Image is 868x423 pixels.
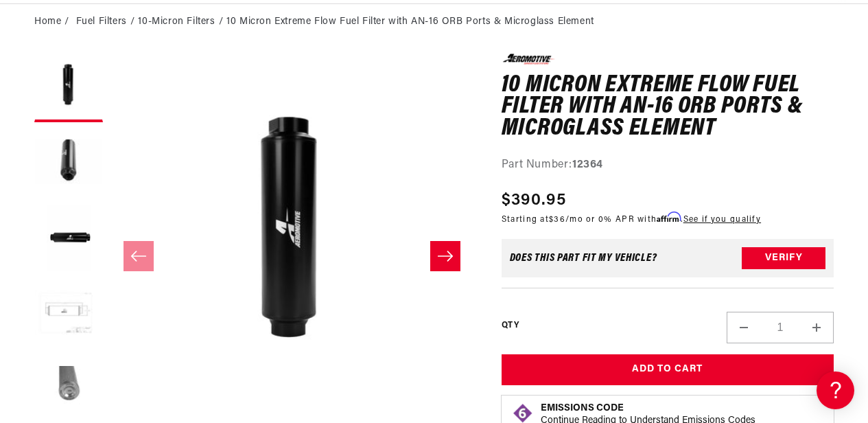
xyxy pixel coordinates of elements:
[502,188,566,213] span: $390.95
[502,75,834,140] h1: 10 Micron Extreme Flow Fuel Filter with AN-16 ORB Ports & Microglass Element
[502,354,834,385] button: Add to Cart
[502,157,834,174] div: Part Number:
[124,241,154,271] button: Slide left
[510,253,657,264] div: Does This part fit My vehicle?
[657,212,681,222] span: Affirm
[683,216,761,224] a: See if you qualify - Learn more about Affirm Financing (opens in modal)
[226,14,594,30] li: 10 Micron Extreme Flow Fuel Filter with AN-16 ORB Ports & Microglass Element
[14,259,261,280] a: 340 Stealth Fuel Pumps
[138,14,226,30] li: 10-Micron Filters
[34,54,103,122] button: Load image 1 in gallery view
[14,216,261,238] a: Carbureted Regulators
[34,129,103,198] button: Load image 2 in gallery view
[34,205,103,273] button: Load image 3 in gallery view
[502,320,519,332] label: QTY
[14,152,261,165] div: Frequently Asked Questions
[14,367,261,391] button: Contact Us
[14,238,261,259] a: EFI Fuel Pumps
[14,195,261,216] a: Carbureted Fuel Pumps
[189,396,264,409] a: POWERED BY ENCHANT
[14,117,261,138] a: Getting Started
[14,95,261,108] div: General
[502,213,761,226] p: Starting at /mo or 0% APR with .
[14,281,261,302] a: Brushless Fuel Pumps
[572,159,603,170] strong: 12364
[430,241,460,271] button: Slide right
[541,403,624,413] strong: Emissions Code
[34,14,834,30] nav: breadcrumbs
[549,216,565,224] span: $36
[34,14,61,30] a: Home
[34,280,103,349] button: Load image 4 in gallery view
[14,174,261,195] a: EFI Regulators
[76,14,127,30] a: Fuel Filters
[742,247,825,269] button: Verify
